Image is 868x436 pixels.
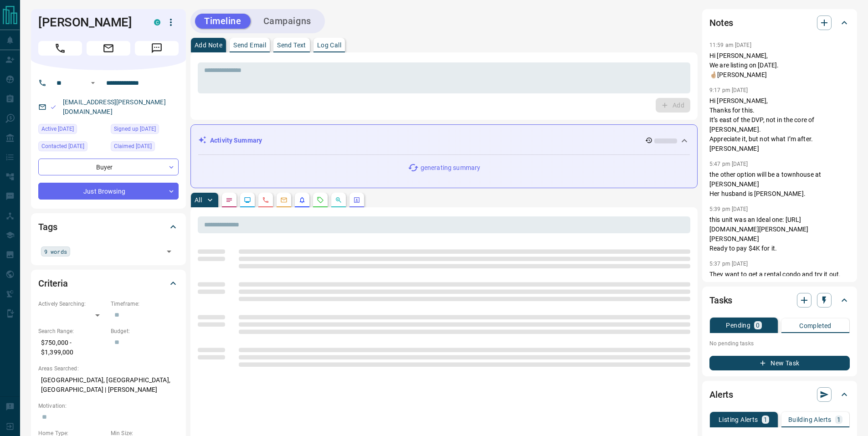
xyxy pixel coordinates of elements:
[195,14,251,29] button: Timeline
[198,132,690,149] div: Activity Summary
[709,215,850,253] p: this unit was an Ideal one: [URL][DOMAIN_NAME][PERSON_NAME][PERSON_NAME] Ready to pay $4K for it.
[114,124,156,133] span: Signed up [DATE]
[709,161,748,167] p: 5:47 pm [DATE]
[764,416,767,423] p: 1
[280,196,288,204] svg: Emails
[195,42,222,48] p: Add Note
[38,402,179,410] p: Motivation:
[709,384,850,405] div: Alerts
[709,96,850,154] p: Hi [PERSON_NAME], Thanks for this. It’s east of the DVP, not in the core of [PERSON_NAME]. Apprec...
[254,14,320,29] button: Campaigns
[38,183,179,200] div: Just Browsing
[135,41,179,56] span: Message
[111,124,179,137] div: Thu Sep 09 2021
[111,141,179,154] div: Thu Sep 09 2021
[709,206,748,212] p: 5:39 pm [DATE]
[262,196,269,204] svg: Calls
[788,416,832,423] p: Building Alerts
[837,416,841,423] p: 1
[709,42,751,48] p: 11:59 am [DATE]
[709,289,850,311] div: Tasks
[317,42,341,48] p: Log Call
[38,276,68,291] h2: Criteria
[799,323,832,329] p: Completed
[756,322,760,328] p: 0
[154,19,160,26] div: condos.ca
[277,42,306,48] p: Send Text
[111,327,179,335] p: Budget:
[421,163,480,173] p: generating summary
[709,15,733,30] h2: Notes
[195,197,202,203] p: All
[38,364,179,373] p: Areas Searched:
[41,124,74,133] span: Active [DATE]
[114,142,152,151] span: Claimed [DATE]
[298,196,306,204] svg: Listing Alerts
[226,196,233,204] svg: Notes
[38,159,179,175] div: Buyer
[709,337,850,350] p: No pending tasks
[709,356,850,370] button: New Task
[163,245,175,258] button: Open
[709,170,850,199] p: the other option will be a townhouse at [PERSON_NAME] Her husband is [PERSON_NAME].
[38,272,179,294] div: Criteria
[210,136,262,145] p: Activity Summary
[709,261,748,267] p: 5:37 pm [DATE]
[709,270,850,308] p: They want to get a rental condo and try it out. Selling their house. The pool is a nice plus. Nee...
[719,416,758,423] p: Listing Alerts
[317,196,324,204] svg: Requests
[38,300,106,308] p: Actively Searching:
[87,41,130,56] span: Email
[726,322,750,328] p: Pending
[709,293,732,308] h2: Tasks
[38,15,140,30] h1: [PERSON_NAME]
[353,196,360,204] svg: Agent Actions
[709,51,850,80] p: Hi [PERSON_NAME], We are listing on [DATE]. 🤞🏼[PERSON_NAME]
[38,41,82,56] span: Call
[709,387,733,402] h2: Alerts
[111,300,179,308] p: Timeframe:
[244,196,251,204] svg: Lead Browsing Activity
[709,87,748,93] p: 9:17 pm [DATE]
[87,77,98,88] button: Open
[233,42,266,48] p: Send Email
[63,98,166,115] a: [EMAIL_ADDRESS][PERSON_NAME][DOMAIN_NAME]
[38,124,106,137] div: Mon Sep 08 2025
[44,247,67,256] span: 9 words
[38,335,106,360] p: $750,000 - $1,399,000
[38,220,57,234] h2: Tags
[38,216,179,238] div: Tags
[50,104,56,110] svg: Email Valid
[709,12,850,34] div: Notes
[41,142,84,151] span: Contacted [DATE]
[38,327,106,335] p: Search Range:
[335,196,342,204] svg: Opportunities
[38,141,106,154] div: Fri Sep 10 2021
[38,373,179,397] p: [GEOGRAPHIC_DATA], [GEOGRAPHIC_DATA], [GEOGRAPHIC_DATA] | [PERSON_NAME]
